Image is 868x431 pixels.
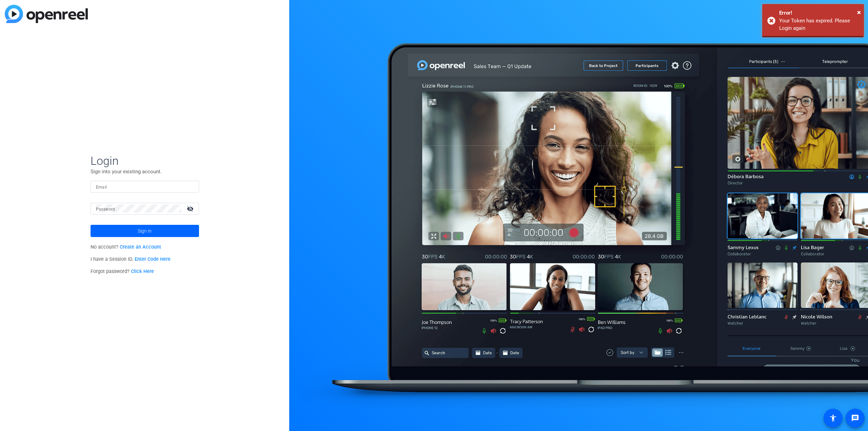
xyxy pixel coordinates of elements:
[779,17,859,32] div: Your Token has expired. Please Login again
[91,244,161,250] span: No account?
[131,269,154,274] a: Click Here
[829,414,837,422] mat-icon: accessibility
[138,222,152,239] span: Sign in
[120,244,161,250] a: Create an Account
[91,269,154,274] span: Forgot password?
[91,168,199,175] p: Sign into your existing account.
[183,204,199,214] mat-icon: visibility_off
[779,9,859,17] div: Error!
[96,185,107,190] mat-label: Email
[851,414,859,422] mat-icon: message
[91,154,199,168] span: Login
[91,225,199,237] button: Sign in
[96,182,194,191] input: Enter Email Address
[857,8,861,16] span: ×
[5,5,88,23] img: blue-gradient.svg
[96,207,115,212] mat-label: Password
[135,256,171,262] a: Enter Code Here
[91,256,171,262] span: I have a Session ID.
[857,7,861,17] button: Close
